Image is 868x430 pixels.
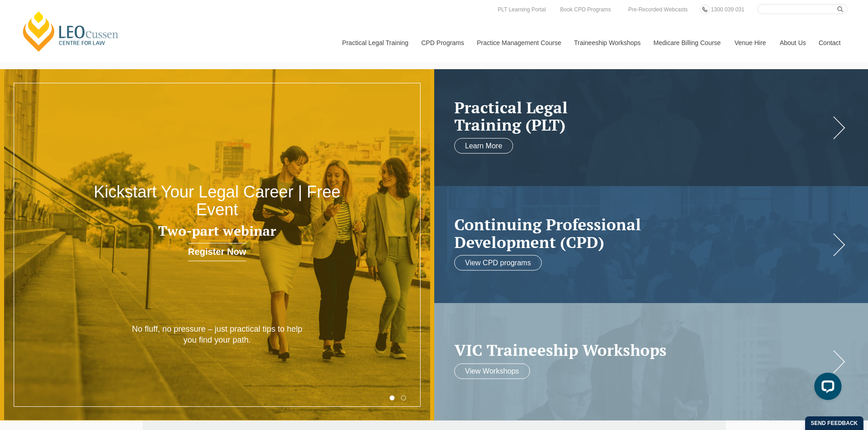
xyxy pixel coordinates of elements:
[87,183,348,219] h2: Kickstart Your Legal Career | Free Event
[709,5,746,15] a: 1300 039 031
[401,395,406,400] button: 2
[454,138,514,153] a: Learn More
[454,255,542,271] a: View CPD programs
[647,23,728,62] a: Medicare Billing Course
[87,223,348,238] h3: Two-part webinar
[454,363,530,379] a: View Workshops
[728,23,773,62] a: Venue Hire
[454,98,830,133] a: Practical LegalTraining (PLT)
[414,23,470,62] a: CPD Programs
[558,5,613,15] a: Book CPD Programs
[21,10,121,53] a: [PERSON_NAME] Centre for Law
[454,216,830,251] h2: Continuing Professional Development (CPD)
[807,369,845,407] iframe: LiveChat chat widget
[130,324,304,345] p: No fluff, no pressure – just practical tips to help you find your path.
[454,341,830,359] a: VIC Traineeship Workshops
[773,23,812,62] a: About Us
[711,6,744,13] span: 1300 039 031
[812,23,847,62] a: Contact
[470,23,567,62] a: Practice Management Course
[454,216,830,251] a: Continuing ProfessionalDevelopment (CPD)
[495,5,548,15] a: PLT Learning Portal
[626,5,690,15] a: Pre-Recorded Webcasts
[454,98,830,133] h2: Practical Legal Training (PLT)
[567,23,647,62] a: Traineeship Workshops
[188,243,247,261] a: Register Now
[390,395,395,400] button: 1
[335,23,415,62] a: Practical Legal Training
